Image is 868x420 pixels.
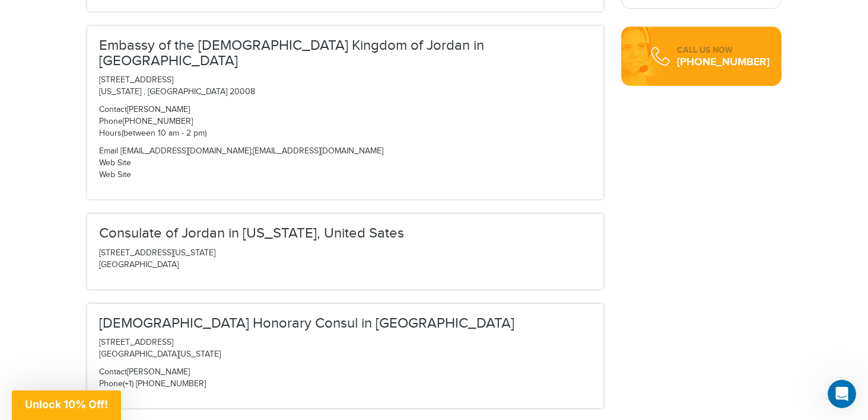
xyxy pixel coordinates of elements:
[99,117,123,126] span: Phone
[99,316,592,331] h3: [DEMOGRAPHIC_DATA] Honorary Consul in [GEOGRAPHIC_DATA]
[12,390,121,420] div: Unlock 10% Off!
[677,44,770,56] div: CALL US NOW
[120,146,383,156] a: [EMAIL_ADDRESS][DOMAIN_NAME];[EMAIL_ADDRESS][DOMAIN_NAME]
[99,75,592,98] p: [STREET_ADDRESS] [US_STATE] , [GEOGRAPHIC_DATA] 20008
[99,337,592,361] p: [STREET_ADDRESS] [GEOGRAPHIC_DATA][US_STATE]
[99,379,123,389] span: Phone
[99,105,127,114] span: Contact
[99,367,592,390] p: [PERSON_NAME] (+1) [PHONE_NUMBER]
[677,56,770,68] div: [PHONE_NUMBER]
[99,38,592,69] h3: Embassy of the [DEMOGRAPHIC_DATA] Kingdom of Jordan in [GEOGRAPHIC_DATA]
[99,158,131,168] a: Web Site
[828,380,856,408] iframe: Intercom live chat
[99,146,118,156] span: Email
[99,226,592,241] h3: Consulate of Jordan in [US_STATE], United Sates
[99,248,592,271] p: [STREET_ADDRESS][US_STATE] [GEOGRAPHIC_DATA]
[99,367,127,377] span: Contact
[25,398,108,411] span: Unlock 10% Off!
[99,104,592,140] p: [PERSON_NAME] [PHONE_NUMBER] (between 10 am - 2 pm)
[99,170,131,179] a: Web Site
[99,129,122,138] span: Hours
